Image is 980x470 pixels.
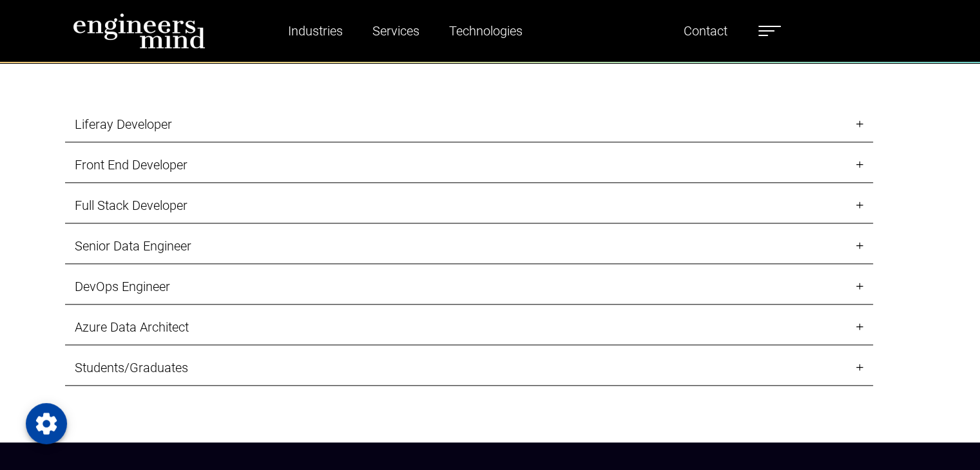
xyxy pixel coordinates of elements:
a: Services [367,16,425,46]
a: Students/Graduates [65,350,873,386]
a: Full Stack Developer [65,188,873,223]
a: Liferay Developer [65,107,873,142]
a: DevOps Engineer [65,269,873,305]
img: logo [73,13,206,49]
a: Industries [283,16,348,46]
a: Technologies [444,16,528,46]
a: Front End Developer [65,147,873,183]
a: Azure Data Architect [65,310,873,345]
a: Senior Data Engineer [65,229,873,264]
a: Contact [678,16,733,46]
